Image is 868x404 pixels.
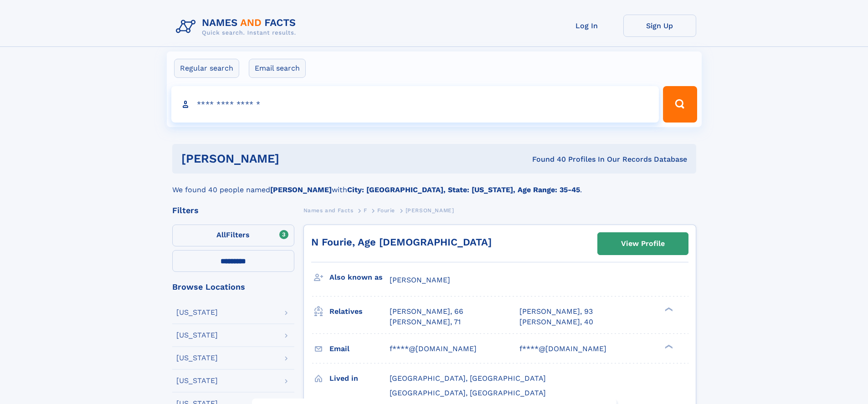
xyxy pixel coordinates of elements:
span: [GEOGRAPHIC_DATA], [GEOGRAPHIC_DATA] [390,389,546,397]
h3: Email [329,341,390,357]
a: [PERSON_NAME], 66 [390,307,463,317]
div: Browse Locations [172,283,294,291]
div: Found 40 Profiles In Our Records Database [406,154,687,164]
div: ❯ [663,343,673,349]
a: F [364,205,367,216]
div: Filters [172,206,294,215]
div: We found 40 people named with . [172,174,696,195]
h1: [PERSON_NAME] [181,153,406,164]
div: [US_STATE] [176,309,218,316]
h3: Also known as [329,270,390,285]
span: [GEOGRAPHIC_DATA], [GEOGRAPHIC_DATA] [390,374,546,383]
a: N Fourie, Age [DEMOGRAPHIC_DATA] [311,236,492,248]
a: Names and Facts [303,205,354,216]
div: View Profile [621,233,665,254]
div: ❯ [663,307,673,312]
div: [US_STATE] [176,354,218,362]
span: F [364,207,367,214]
a: [PERSON_NAME], 93 [519,307,593,317]
div: [US_STATE] [176,332,218,339]
b: [PERSON_NAME] [270,185,332,194]
a: View Profile [598,233,688,255]
span: [PERSON_NAME] [390,276,450,284]
a: Fourie [377,205,395,216]
a: [PERSON_NAME], 71 [390,317,461,327]
a: Sign Up [623,15,696,37]
button: Search Button [663,86,697,123]
img: Logo Names and Facts [172,15,303,39]
span: All [216,230,226,239]
div: [US_STATE] [176,377,218,384]
span: [PERSON_NAME] [406,207,454,214]
label: Regular search [174,59,239,78]
a: Log In [550,15,623,37]
a: [PERSON_NAME], 40 [519,317,593,327]
h3: Relatives [329,304,390,319]
b: City: [GEOGRAPHIC_DATA], State: [US_STATE], Age Range: 35-45 [347,185,580,194]
h3: Lived in [329,371,390,386]
label: Email search [249,59,306,78]
span: Fourie [377,207,395,214]
input: search input [171,86,659,123]
label: Filters [172,225,294,246]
